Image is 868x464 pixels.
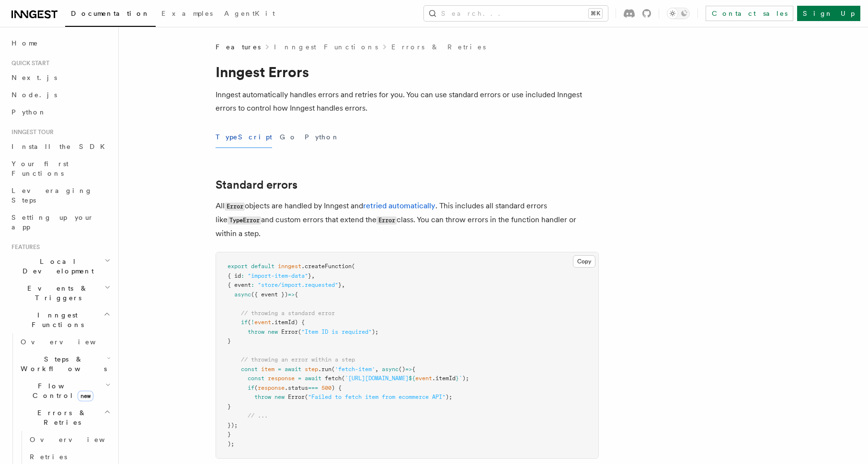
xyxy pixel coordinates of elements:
span: "import-item-data" [248,272,308,279]
span: } [338,282,342,288]
span: Events & Triggers [8,283,104,303]
span: await [305,375,321,382]
a: Home [8,34,113,52]
span: } [228,338,231,344]
span: ); [372,328,378,335]
span: throw [248,328,264,335]
span: } [228,403,231,410]
span: export [228,263,248,270]
a: retried automatically [363,201,435,210]
button: TypeScript [216,126,272,148]
span: , [311,272,315,279]
span: } [308,272,311,279]
span: Examples [161,10,213,17]
span: .status [285,385,308,391]
a: Documentation [65,3,156,27]
button: Steps & Workflows [17,351,113,377]
span: Your first Functions [11,160,69,177]
span: Local Development [8,257,104,276]
span: fetch [325,375,342,382]
span: if [241,319,248,326]
p: All objects are handled by Inngest and . This includes all standard errors like and custom errors... [216,199,599,240]
span: => [405,366,412,373]
a: Python [8,103,113,121]
button: Copy [573,255,595,268]
span: } [228,431,231,438]
span: { id [228,272,241,279]
button: Toggle dark mode [667,8,690,19]
span: : [251,282,254,288]
span: AgentKit [224,10,275,17]
span: ${ [409,375,415,382]
code: Error [225,203,245,211]
button: Errors & Retries [17,404,113,431]
span: Errors & Retries [17,408,104,427]
span: ); [228,441,234,447]
span: Leveraging Steps [11,187,92,204]
a: Next.js [8,69,113,86]
span: .run [318,366,331,373]
span: Features [8,243,40,251]
span: ( [331,366,335,373]
span: ( [352,263,355,270]
span: }); [228,422,238,429]
a: Leveraging Steps [8,182,113,209]
span: new [78,391,93,401]
span: = [278,366,281,373]
a: Examples [156,3,218,26]
button: Flow Controlnew [17,377,113,404]
span: ) { [331,385,342,391]
a: Your first Functions [8,155,113,182]
a: Install the SDK [8,138,113,155]
code: TypeError [228,216,261,225]
a: Overview [17,333,113,351]
span: event [415,375,432,382]
button: Events & Triggers [8,280,113,306]
span: default [251,263,274,270]
span: new [268,328,278,335]
span: Quick start [8,59,49,67]
button: Inngest Functions [8,306,113,333]
span: Install the SDK [11,143,111,150]
a: Contact sales [706,6,793,21]
span: Inngest tour [8,128,54,136]
span: ); [462,375,469,382]
p: Inngest automatically handles errors and retries for you. You can use standard errors or use incl... [216,88,599,115]
span: "Failed to fetch item from ecommerce API" [308,394,445,400]
span: const [248,375,264,382]
span: // throwing an error within a step [241,356,355,363]
span: ! [251,319,254,326]
button: Local Development [8,253,113,280]
span: , [342,282,345,288]
span: ( [298,328,301,335]
span: { [295,291,298,298]
span: Documentation [71,10,150,17]
span: `[URL][DOMAIN_NAME] [345,375,409,382]
span: Overview [21,338,119,346]
a: Errors & Retries [391,42,486,52]
span: 500 [321,385,331,391]
button: Go [280,126,297,148]
span: ); [445,394,452,400]
span: // throwing a standard error [241,310,335,317]
span: Next.js [11,74,57,81]
span: ({ event }) [251,291,288,298]
span: Inngest Functions [8,310,103,329]
span: Flow Control [17,381,105,400]
span: => [288,291,295,298]
span: ( [254,385,258,391]
span: response [258,385,285,391]
a: AgentKit [218,3,281,26]
span: inngest [278,263,301,270]
button: Search...⌘K [424,6,608,21]
span: Error [288,394,305,400]
a: Node.js [8,86,113,103]
span: Home [11,38,38,48]
a: Sign Up [797,6,860,21]
span: ( [248,319,251,326]
span: event [254,319,271,326]
span: Python [11,108,46,116]
span: ( [342,375,345,382]
span: Node.js [11,91,57,99]
span: "store/import.requested" [258,282,338,288]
